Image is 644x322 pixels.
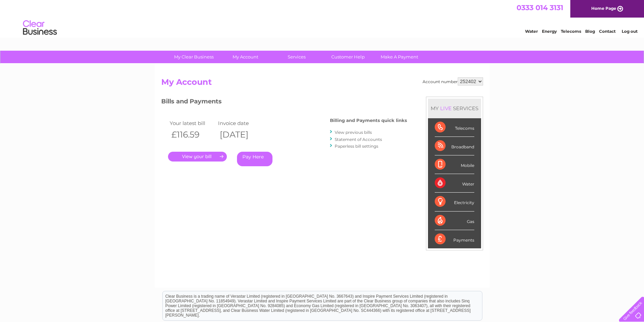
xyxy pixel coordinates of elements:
[216,128,265,142] th: [DATE]
[622,29,638,34] a: Log out
[585,29,595,34] a: Blog
[163,4,482,33] div: Clear Business is a trading name of Verastar Limited (registered in [GEOGRAPHIC_DATA] No. 3667643...
[216,119,265,128] td: Invoice date
[330,118,407,123] h4: Billing and Payments quick links
[161,77,483,90] h2: My Account
[435,212,474,230] div: Gas
[320,51,376,63] a: Customer Help
[428,99,481,118] div: MY SERVICES
[435,174,474,193] div: Water
[217,51,273,63] a: My Account
[435,193,474,211] div: Electricity
[237,152,272,166] a: Pay Here
[435,118,474,137] div: Telecoms
[435,230,474,248] div: Payments
[525,29,538,34] a: Water
[335,137,382,142] a: Statement of Accounts
[439,105,453,112] div: LIVE
[372,51,427,63] a: Make A Payment
[335,144,378,149] a: Paperless bill settings
[335,130,372,135] a: View previous bills
[599,29,616,34] a: Contact
[517,3,563,12] a: 0333 014 3131
[435,137,474,155] div: Broadband
[23,18,57,38] img: logo.png
[423,77,483,85] div: Account number
[166,51,222,63] a: My Clear Business
[168,152,227,162] a: .
[269,51,325,63] a: Services
[161,97,407,108] h3: Bills and Payments
[168,119,217,128] td: Your latest bill
[561,29,581,34] a: Telecoms
[435,155,474,174] div: Mobile
[542,29,557,34] a: Energy
[168,128,217,142] th: £116.59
